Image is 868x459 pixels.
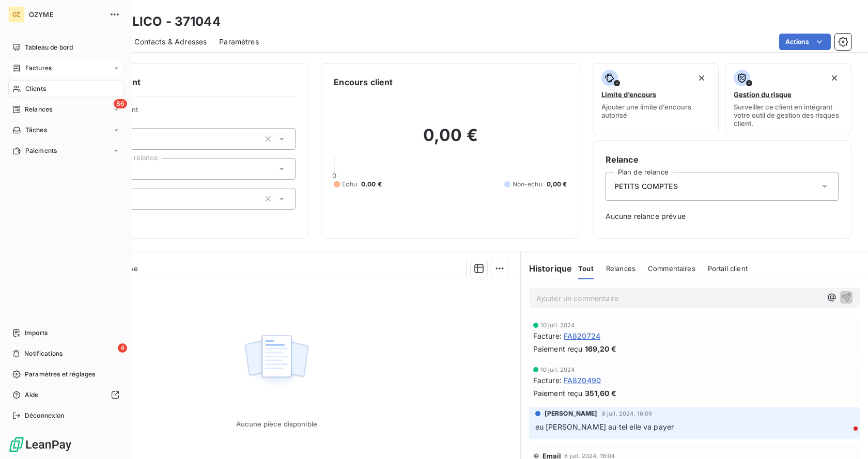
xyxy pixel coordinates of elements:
span: 10 juil. 2024 [540,367,575,373]
span: [PERSON_NAME] [545,409,598,418]
span: Tâches [25,125,47,135]
h6: Informations client [63,76,296,88]
span: 0,00 € [547,180,567,189]
span: Clients [25,84,46,93]
span: Échu [342,180,357,189]
span: Relances [606,264,636,273]
span: Paramètres et réglages [25,370,95,379]
span: 10 juil. 2024 [540,322,575,328]
h6: Relance [606,153,839,166]
button: Limite d’encoursAjouter une limite d’encours autorisé [593,63,719,134]
img: Logo LeanPay [8,436,72,453]
h3: MABSILICO - 371044 [91,12,221,31]
span: Facture : [533,330,562,341]
span: OZYME [29,10,103,19]
span: Non-échu [513,180,542,189]
span: Propriétés Client [83,105,296,120]
span: Déconnexion [25,411,65,420]
a: Aide [8,387,123,403]
span: eu [PERSON_NAME] au tel elle va payer [535,422,674,431]
span: 0,00 € [361,180,382,189]
iframe: Intercom live chat [833,424,858,449]
span: Limite d’encours [601,90,656,99]
span: FA820490 [564,375,601,386]
span: Paramètres [219,37,259,47]
span: 8 juil. 2024, 16:09 [602,410,653,417]
h6: Encours client [334,76,393,88]
h2: 0,00 € [334,125,567,156]
span: 86 [114,99,127,108]
span: Factures [25,64,52,73]
span: Commentaires [648,264,695,273]
span: Tableau de bord [25,43,73,52]
span: 351,60 € [585,388,616,399]
span: Ajouter une limite d’encours autorisé [601,103,710,119]
span: Contacts & Adresses [134,37,207,47]
img: Empty state [243,329,309,393]
span: FA820724 [564,330,600,341]
span: Paiement reçu [533,343,583,354]
h6: Historique [521,262,572,275]
span: 8 juil. 2024, 16:04 [564,453,615,459]
span: Tout [578,264,594,273]
span: Facture : [533,375,562,386]
span: Relances [25,105,52,114]
span: Portail client [708,264,748,273]
span: Notifications [24,349,63,358]
span: Surveiller ce client en intégrant votre outil de gestion des risques client. [734,103,843,128]
span: Aide [25,390,39,400]
span: Aucune relance prévue [606,211,839,221]
span: Paiement reçu [533,388,583,399]
span: 169,20 € [585,343,616,354]
button: Actions [779,34,831,50]
button: Gestion du risqueSurveiller ce client en intégrant votre outil de gestion des risques client. [725,63,851,134]
span: Imports [25,328,48,338]
span: Aucune pièce disponible [236,420,317,428]
span: Gestion du risque [734,90,792,99]
span: Paiements [25,146,57,155]
span: 4 [118,343,127,353]
span: PETITS COMPTES [614,181,678,192]
div: OZ [8,6,25,23]
span: 0 [332,171,336,180]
